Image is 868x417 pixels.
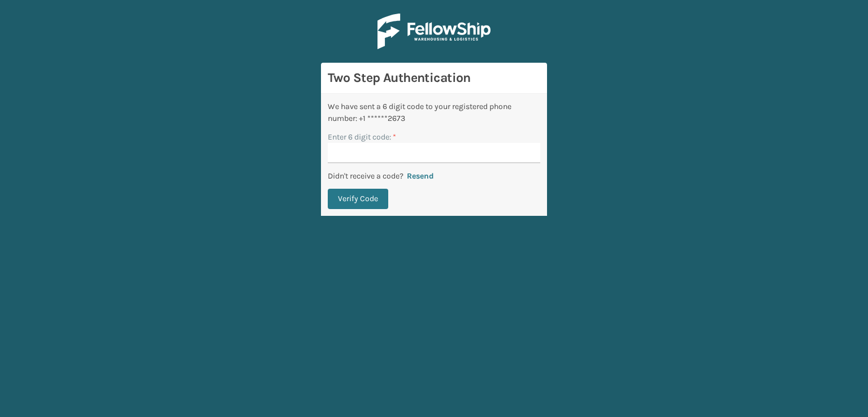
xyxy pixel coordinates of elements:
button: Verify Code [328,189,388,209]
img: Logo [377,14,491,49]
button: Resend [403,171,437,181]
label: Enter 6 digit code: [328,131,396,143]
div: We have sent a 6 digit code to your registered phone number: +1 ******2673 [328,101,540,124]
p: Didn't receive a code? [328,170,403,182]
h3: Two Step Authentication [328,69,540,86]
